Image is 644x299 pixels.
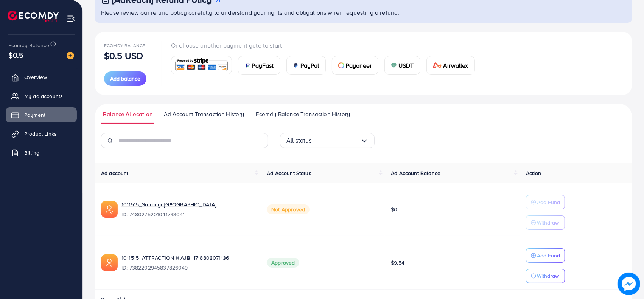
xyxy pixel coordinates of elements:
[24,149,39,156] span: Billing
[104,51,143,60] p: $0.5 USD
[101,169,129,177] span: Ad account
[238,56,280,75] a: cardPayFast
[67,14,75,23] img: menu
[67,52,74,59] img: image
[537,198,560,207] p: Add Fund
[426,56,475,75] a: cardAirwallex
[6,88,77,104] a: My ad accounts
[121,264,255,271] span: ID: 7382202945837826049
[24,130,57,138] span: Product Links
[526,269,565,283] button: Withdraw
[384,56,420,75] a: cardUSDT
[537,271,559,280] p: Withdraw
[267,169,311,177] span: Ad Account Status
[526,215,565,230] button: Withdraw
[267,204,310,214] span: Not Approved
[24,92,63,100] span: My ad accounts
[391,169,440,177] span: Ad Account Balance
[286,135,312,146] span: All status
[24,111,45,119] span: Payment
[332,56,378,75] a: cardPayoneer
[252,61,274,70] span: PayFast
[338,62,344,68] img: card
[293,62,299,68] img: card
[171,56,232,74] a: card
[391,206,397,213] span: $0
[433,62,442,68] img: card
[312,135,361,146] input: Search for option
[256,110,350,118] span: Ecomdy Balance Transaction History
[101,254,118,271] img: ic-ads-acc.e4c84228.svg
[101,8,627,17] p: Please review our refund policy carefully to understand your rights and obligations when requesti...
[443,61,468,70] span: Airwallex
[8,50,24,60] span: $0.5
[346,61,372,70] span: Payoneer
[24,73,47,81] span: Overview
[526,169,541,177] span: Action
[526,195,565,209] button: Add Fund
[267,258,299,268] span: Approved
[244,62,250,68] img: card
[110,75,140,82] span: Add balance
[174,57,229,73] img: card
[6,126,77,141] a: Product Links
[121,201,255,208] a: 1011515_Satrangi [GEOGRAPHIC_DATA]
[391,62,397,68] img: card
[121,211,255,218] span: ID: 7480275201041793041
[121,254,255,262] a: 1011515_ATTRACTION HIAJB_1718803071136
[121,254,255,271] div: <span class='underline'>1011515_ATTRACTION HIAJB_1718803071136</span></br>7382202945837826049
[526,248,565,263] button: Add Fund
[6,145,77,160] a: Billing
[121,201,255,218] div: <span class='underline'>1011515_Satrangi uae_1741637303662</span></br>7480275201041793041
[171,41,481,50] p: Or choose another payment gate to start
[537,251,560,260] p: Add Fund
[391,259,404,266] span: $9.54
[104,42,145,49] span: Ecomdy Balance
[537,218,559,227] p: Withdraw
[103,110,152,118] span: Balance Allocation
[6,107,77,122] a: Payment
[164,110,244,118] span: Ad Account Transaction History
[618,273,640,295] img: image
[8,11,59,22] img: logo
[398,61,414,70] span: USDT
[286,56,326,75] a: cardPayPal
[8,42,49,49] span: Ecomdy Balance
[6,70,77,85] a: Overview
[300,61,319,70] span: PayPal
[104,71,146,86] button: Add balance
[101,201,118,218] img: ic-ads-acc.e4c84228.svg
[280,133,375,148] div: Search for option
